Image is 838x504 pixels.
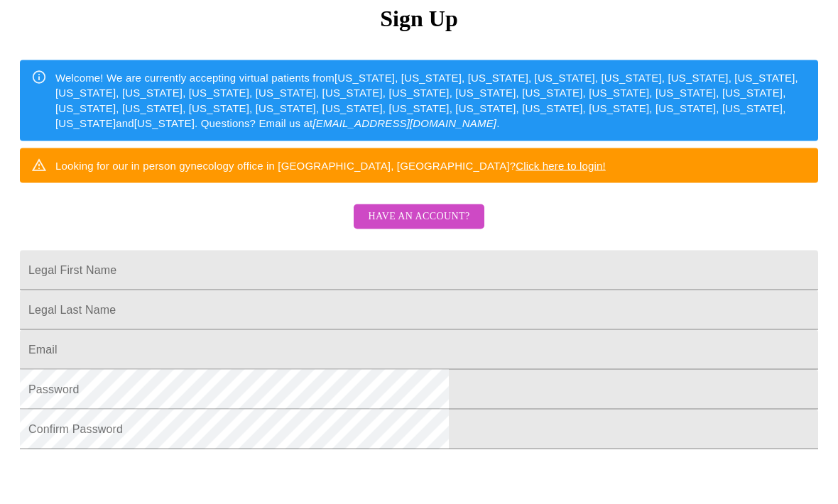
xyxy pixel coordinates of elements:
[20,6,818,32] h3: Sign Up
[55,153,606,179] div: Looking for our in person gynecology office in [GEOGRAPHIC_DATA], [GEOGRAPHIC_DATA]?
[368,208,469,226] span: Have an account?
[516,160,606,172] a: Click here to login!
[354,204,484,229] button: Have an account?
[350,220,487,232] a: Have an account?
[312,117,496,129] em: [EMAIL_ADDRESS][DOMAIN_NAME]
[55,65,807,137] div: Welcome! We are currently accepting virtual patients from [US_STATE], [US_STATE], [US_STATE], [US...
